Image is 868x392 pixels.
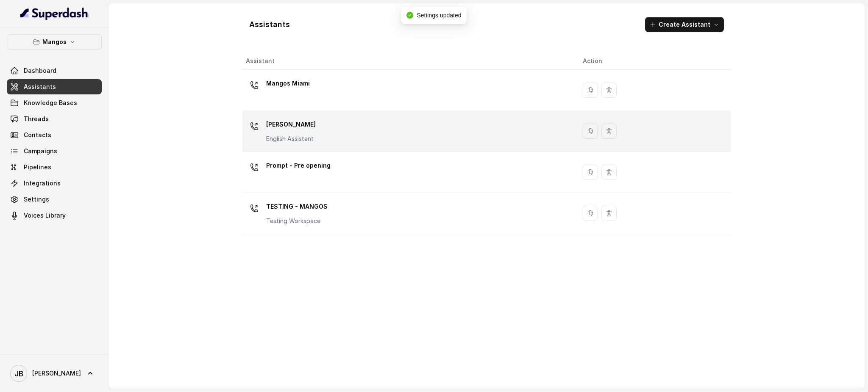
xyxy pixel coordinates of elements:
[266,118,316,131] p: [PERSON_NAME]
[242,52,576,70] th: Assistant
[266,159,331,172] p: Prompt - Pre opening
[266,200,328,213] p: TESTING - MANGOS
[7,362,102,385] a: [PERSON_NAME]
[7,127,102,143] a: Contacts
[20,7,89,20] img: light.svg
[24,163,51,171] span: Pipelines
[7,176,102,191] a: Integrations
[417,12,461,19] span: Settings updated
[24,115,49,123] span: Threads
[24,211,66,220] span: Voices Library
[24,195,49,204] span: Settings
[576,52,731,70] th: Action
[7,144,102,159] a: Campaigns
[266,135,316,143] p: English Assistant
[24,179,61,188] span: Integrations
[266,217,328,225] p: Testing Workspace
[7,95,102,110] a: Knowledge Bases
[249,18,290,31] h1: Assistants
[7,79,102,94] a: Assistants
[24,66,56,75] span: Dashboard
[24,99,77,107] span: Knowledge Bases
[7,34,102,50] button: Mangos
[7,63,102,78] a: Dashboard
[32,369,81,378] span: [PERSON_NAME]
[7,208,102,223] a: Voices Library
[42,37,67,47] p: Mangos
[645,17,724,32] button: Create Assistant
[14,369,23,378] text: JB
[266,77,310,90] p: Mangos Miami
[24,83,56,91] span: Assistants
[7,192,102,207] a: Settings
[7,111,102,127] a: Threads
[406,12,413,19] span: check-circle
[24,131,51,139] span: Contacts
[24,147,57,155] span: Campaigns
[7,160,102,175] a: Pipelines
